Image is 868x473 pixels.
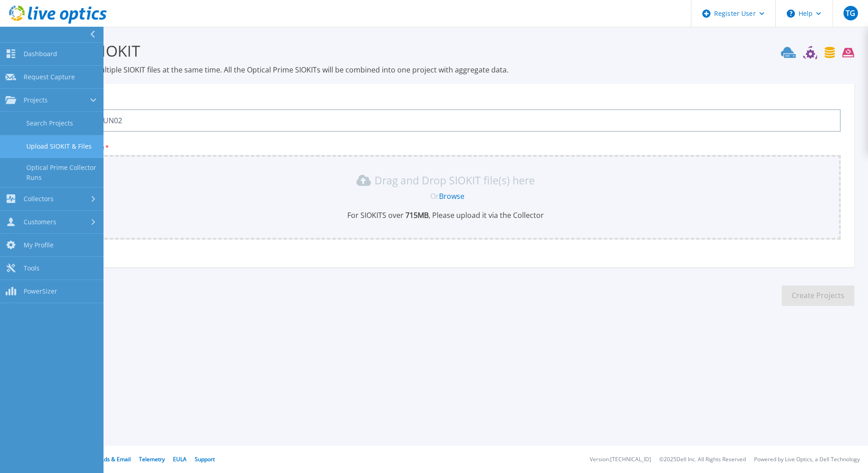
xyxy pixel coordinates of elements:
li: Version: [TECHNICAL_ID] [590,457,651,463]
li: © 2025 Dell Inc. All Rights Reserved [659,457,746,463]
div: Drag and Drop SIOKIT file(s) here OrBrowseFor SIOKITS over 715MB, Please upload it via the Collector [55,173,835,220]
input: Enter Project Name [50,109,841,132]
h3: Upload SIOKIT [36,40,854,61]
b: 715 MB [404,210,429,220]
span: TG [846,10,855,17]
a: EULA [173,455,187,463]
span: Dashboard [24,50,57,58]
span: Customers [24,218,56,226]
p: You may upload multiple SIOKIT files at the same time. All the Optical Prime SIOKITs will be comb... [36,65,854,75]
li: Powered by Live Optics, a Dell Technology [754,457,860,463]
a: Support [195,455,215,463]
span: My Profile [24,241,54,249]
p: Upload SIOKIT file [50,144,841,151]
span: Collectors [24,195,54,203]
span: Tools [24,264,39,272]
a: Browse [439,191,464,201]
span: Projects [24,96,48,104]
p: Drag and Drop SIOKIT file(s) here [375,176,535,185]
span: Request Capture [24,73,75,81]
a: Telemetry [139,455,165,463]
span: Or [430,191,439,201]
p: For SIOKITS over , Please upload it via the Collector [55,210,835,220]
span: PowerSizer [24,287,57,295]
button: Create Projects [782,285,854,306]
a: Ads & Email [100,455,131,463]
